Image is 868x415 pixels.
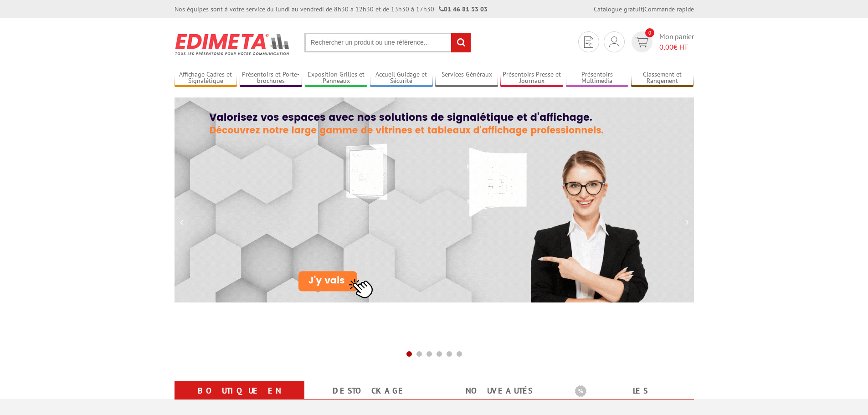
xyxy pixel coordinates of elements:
[305,71,368,86] a: Exposition Grilles et Panneaux
[439,5,488,13] strong: 01 46 81 33 03
[315,383,423,399] a: Destockage
[445,383,553,399] a: nouveautés
[304,33,471,52] input: Rechercher un produit ou une référence...
[240,71,303,86] a: Présentoirs et Porte-brochures
[175,27,291,61] img: Présentoir, panneau, stand - Edimeta - PLV, affichage, mobilier bureau, entreprise
[175,5,488,14] div: Nos équipes sont à votre service du lundi au vendredi de 8h30 à 12h30 et de 13h30 à 17h30
[594,5,643,13] a: Catalogue gratuit
[575,383,689,401] b: Les promotions
[584,36,593,48] img: devis rapide
[566,71,629,86] a: Présentoirs Multimédia
[645,28,654,37] span: 0
[635,37,648,47] img: devis rapide
[629,31,694,52] a: devis rapide 0 Mon panier 0,00€ HT
[631,71,694,86] a: Classement et Rangement
[500,71,563,86] a: Présentoirs Presse et Journaux
[659,42,694,52] span: € HT
[451,33,471,52] input: rechercher
[659,42,673,51] span: 0,00
[659,31,694,52] span: Mon panier
[609,36,619,47] img: devis rapide
[435,71,498,86] a: Services Généraux
[644,5,694,13] a: Commande rapide
[370,71,433,86] a: Accueil Guidage et Sécurité
[175,71,237,86] a: Affichage Cadres et Signalétique
[594,5,694,14] div: |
